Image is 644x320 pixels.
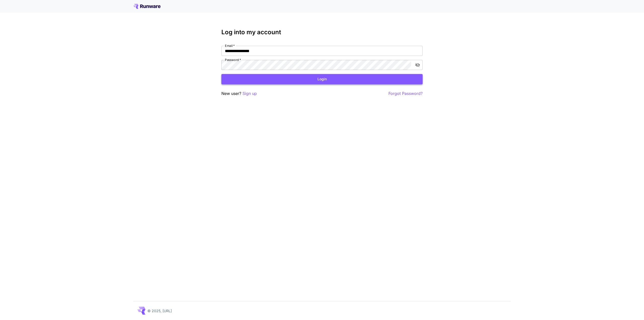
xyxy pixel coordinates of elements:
[413,60,422,69] button: toggle password visibility
[225,58,241,62] label: Password
[221,29,423,36] h3: Log into my account
[221,90,257,97] p: New user?
[221,74,423,84] button: Login
[243,90,257,97] button: Sign up
[147,308,172,313] p: © 2025, [URL]
[225,44,235,48] label: Email
[388,90,423,97] button: Forgot Password?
